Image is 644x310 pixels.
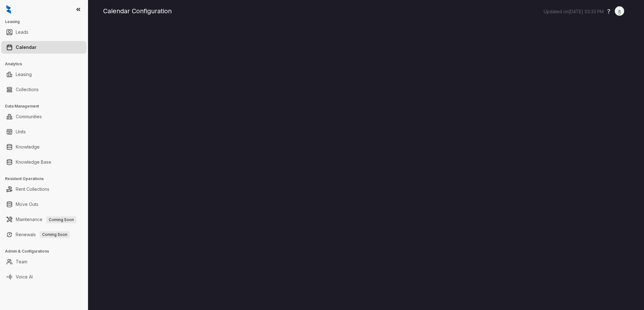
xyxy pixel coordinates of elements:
h3: Data Management [5,103,88,109]
li: Leads [1,26,86,38]
a: Knowledge [16,141,40,153]
a: RenewalsComing Soon [16,228,70,241]
span: Coming Soon [40,231,70,238]
a: Collections [16,83,39,96]
div: Calendar Configuration [103,6,629,16]
button: ? [607,7,610,16]
li: Move Outs [1,198,86,211]
h3: Resident Operations [5,176,88,182]
li: Maintenance [1,213,86,226]
li: Renewals [1,228,86,241]
li: Team [1,255,86,268]
h3: Leasing [5,19,88,25]
h3: Analytics [5,61,88,67]
a: Communities [16,110,42,123]
a: Knowledge Base [16,156,51,168]
a: Move Outs [16,198,38,211]
a: Voice AI [16,271,33,283]
h3: Admin & Configurations [5,249,88,254]
span: Coming Soon [46,216,76,223]
li: Leasing [1,68,86,81]
a: Team [16,255,27,268]
li: Rent Collections [1,183,86,196]
a: Leads [16,26,28,38]
p: Updated on [DATE] 03:33 PM [544,9,604,15]
li: Calendar [1,41,86,54]
li: Voice AI [1,271,86,283]
li: Units [1,126,86,138]
a: Leasing [16,68,32,81]
a: Units [16,126,26,138]
li: Knowledge Base [1,156,86,168]
iframe: retool [103,25,629,310]
li: Knowledge [1,141,86,153]
li: Collections [1,83,86,96]
img: logo [6,5,11,14]
a: Rent Collections [16,183,49,196]
a: Calendar [16,41,36,54]
li: Communities [1,110,86,123]
img: UserAvatar [615,8,624,15]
